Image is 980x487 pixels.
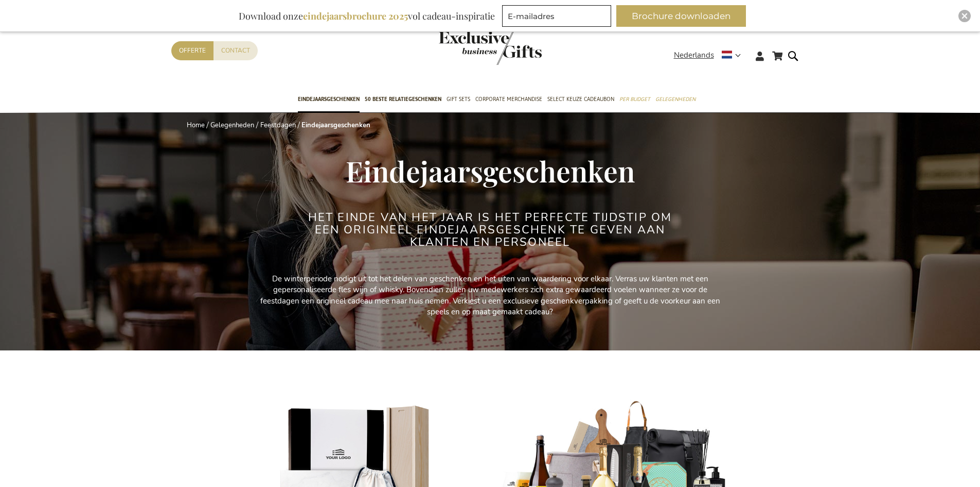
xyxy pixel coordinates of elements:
a: Home [187,121,205,130]
strong: Eindejaarsgeschenken [301,121,370,130]
img: Close [961,13,968,19]
span: Per Budget [619,94,650,105]
a: Offerte [171,41,213,60]
a: Gelegenheden [210,121,254,130]
a: store logo [439,31,490,65]
div: Nederlands [674,49,747,61]
span: Eindejaarsgeschenken [346,152,635,190]
span: Gift Sets [447,94,470,105]
span: Gelegenheden [655,94,696,105]
form: marketing offers and promotions [502,5,614,30]
span: Nederlands [674,49,714,61]
img: Exclusive Business gifts logo [439,31,542,65]
p: De winterperiode nodigt uit tot het delen van geschenken en het uiten van waardering voor elkaar.... [259,274,722,318]
span: Corporate Merchandise [475,94,542,105]
span: Select Keuze Cadeaubon [547,94,614,105]
div: Close [958,10,971,22]
a: Feestdagen [260,121,296,130]
a: Contact [213,41,258,60]
h2: Het einde van het jaar is het perfecte tijdstip om een origineel eindejaarsgeschenk te geven aan ... [297,211,683,249]
b: eindejaarsbrochure 2025 [303,10,408,22]
button: Brochure downloaden [616,5,746,27]
input: E-mailadres [502,5,611,27]
span: Eindejaarsgeschenken [298,94,360,105]
span: 50 beste relatiegeschenken [365,94,441,105]
div: Download onze vol cadeau-inspiratie [234,5,500,27]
